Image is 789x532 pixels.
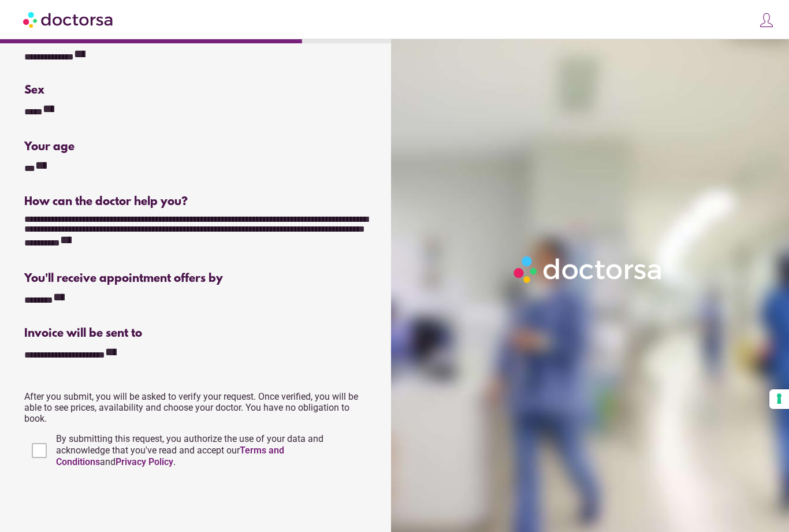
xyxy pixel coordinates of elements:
iframe: reCAPTCHA [24,479,200,524]
button: Your consent preferences for tracking technologies [769,389,789,409]
a: Terms and Conditions [56,445,284,467]
div: Your age [24,140,195,154]
span: By submitting this request, you authorize the use of your data and acknowledge that you've read a... [56,433,323,467]
div: Sex [24,84,369,97]
img: Doctorsa.com [23,6,114,32]
img: icons8-customer-100.png [758,12,775,28]
div: Invoice will be sent to [24,327,369,340]
img: Logo-Doctorsa-trans-White-partial-flat.png [509,252,667,287]
p: After you submit, you will be asked to verify your request. Once verified, you will be able to se... [24,391,369,424]
div: You'll receive appointment offers by [24,272,369,285]
div: How can the doctor help you? [24,195,369,209]
a: Privacy Policy [116,456,173,467]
